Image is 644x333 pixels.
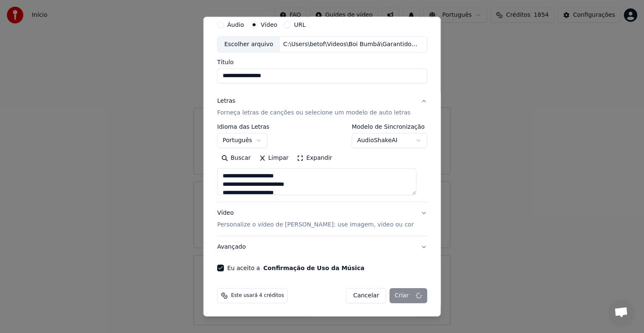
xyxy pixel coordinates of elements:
label: Idioma das Letras [217,124,270,130]
button: Limpar [254,151,293,165]
div: Vídeo [217,209,414,229]
button: Cancelar [346,288,386,303]
button: Expandir [293,151,336,165]
button: Buscar [217,151,255,165]
button: Eu aceito a [263,265,364,271]
div: C:\Users\betof\Videos\Boi Bumbá\Garantido 2003\A Lenda do Guaraná.mp4 [280,40,422,49]
label: Título [217,59,427,65]
p: Personalize o vídeo de [PERSON_NAME]: use imagem, vídeo ou cor [217,221,414,229]
span: Este usará 4 créditos [231,292,284,299]
button: LetrasForneça letras de canções ou selecione um modelo de auto letras [217,90,427,124]
label: URL [294,22,306,28]
button: VídeoPersonalize o vídeo de [PERSON_NAME]: use imagem, vídeo ou cor [217,202,427,236]
p: Forneça letras de canções ou selecione um modelo de auto letras [217,109,410,117]
div: Letras [217,97,235,105]
div: Escolher arquivo [218,37,280,52]
label: Áudio [227,22,244,28]
label: Eu aceito a [227,265,364,271]
button: Avançado [217,236,427,258]
label: Modelo de Sincronização [351,124,427,130]
div: LetrasForneça letras de canções ou selecione um modelo de auto letras [217,124,427,202]
label: Vídeo [260,22,277,28]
